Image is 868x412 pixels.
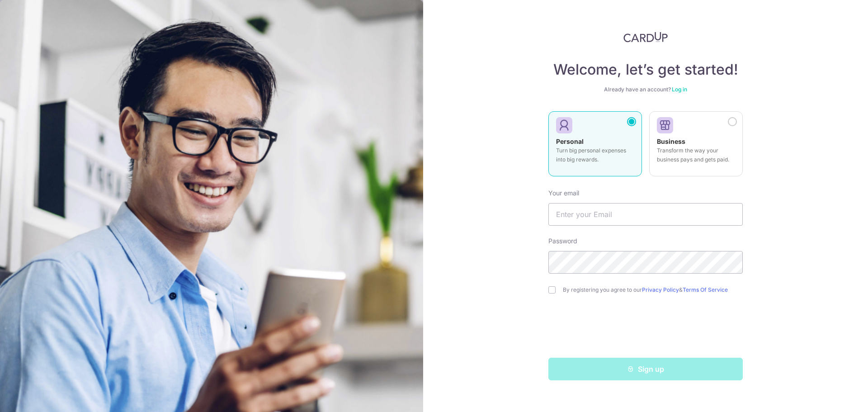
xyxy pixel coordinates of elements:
a: Business Transform the way your business pays and gets paid. [649,111,743,182]
input: Enter your Email [548,203,743,226]
img: CardUp Logo [623,32,668,43]
h4: Welcome, let’s get started! [548,61,743,79]
strong: Business [657,137,685,145]
label: Your email [548,189,579,198]
p: Transform the way your business pays and gets paid. [657,146,735,164]
a: Personal Turn big personal expenses into big rewards. [548,111,642,182]
iframe: reCAPTCHA [577,312,714,347]
a: Terms Of Service [683,286,728,293]
a: Privacy Policy [642,286,679,293]
strong: Personal [556,137,584,145]
label: By registering you agree to our & [563,286,743,294]
a: Log in [672,86,687,93]
div: Already have an account? [548,86,743,93]
p: Turn big personal expenses into big rewards. [556,146,634,164]
label: Password [548,237,577,246]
